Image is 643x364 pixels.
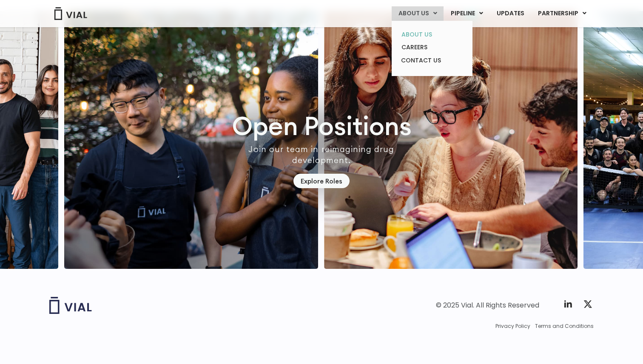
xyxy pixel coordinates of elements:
img: Vial Logo [54,7,88,20]
img: http://Group%20of%20people%20smiling%20wearing%20aprons [64,11,318,269]
a: ABOUT US [395,28,469,41]
a: ABOUT USMenu Toggle [392,6,444,21]
div: © 2025 Vial. All Rights Reserved [436,301,539,310]
a: PIPELINEMenu Toggle [444,6,489,21]
a: Privacy Policy [495,322,530,330]
a: CONTACT US [395,54,469,68]
a: Explore Roles [293,174,350,189]
div: 2 / 7 [324,11,578,269]
a: UPDATES [490,6,531,21]
a: CAREERS [395,41,469,54]
img: Vial logo wih "Vial" spelled out [49,297,92,314]
div: 1 / 7 [64,11,318,269]
a: PARTNERSHIPMenu Toggle [531,6,593,21]
a: Terms and Conditions [535,322,594,330]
